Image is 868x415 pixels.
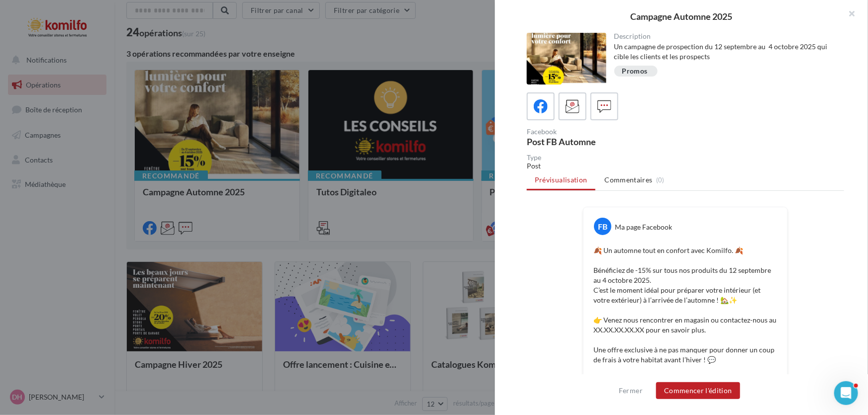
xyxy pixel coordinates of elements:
div: FB [594,218,611,235]
div: Post [527,161,844,171]
div: Un campagne de prospection du 12 septembre au 4 octobre 2025 qui cible les clients et les prospects [614,42,837,62]
div: Post FB Automne [527,137,681,146]
div: Facebook [527,128,681,135]
div: Campagne Automne 2025 [511,12,852,21]
div: Type [527,154,844,161]
button: Fermer [615,385,647,397]
div: Promos [622,68,648,75]
button: Commencer l'édition [656,382,740,399]
div: Ma page Facebook [615,222,672,232]
iframe: Intercom live chat [834,381,858,405]
span: (0) [656,176,665,184]
div: Description [614,33,837,40]
span: Commentaires [605,175,653,185]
